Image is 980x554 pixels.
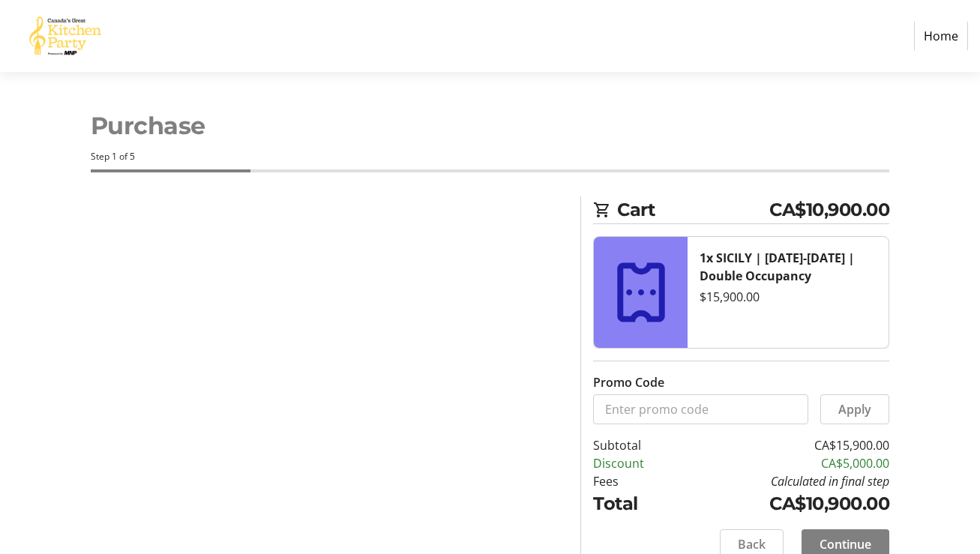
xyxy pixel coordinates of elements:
[700,288,877,306] div: $15,900.00
[820,394,889,424] button: Apply
[617,196,769,223] span: Cart
[820,535,871,553] span: Continue
[593,436,682,454] td: Subtotal
[738,535,766,553] span: Back
[593,454,682,472] td: Discount
[12,6,118,66] img: Canada’s Great Kitchen Party's Logo
[682,454,889,472] td: CA$5,000.00
[700,250,855,284] strong: 1x SICILY | [DATE]-[DATE] | Double Occupancy
[593,472,682,490] td: Fees
[682,436,889,454] td: CA$15,900.00
[838,400,871,418] span: Apply
[593,490,682,517] td: Total
[593,373,664,391] label: Promo Code
[91,150,889,163] div: Step 1 of 5
[682,490,889,517] td: CA$10,900.00
[682,472,889,490] td: Calculated in final step
[769,196,889,223] span: CA$10,900.00
[91,108,889,144] h1: Purchase
[593,394,808,424] input: Enter promo code
[914,22,968,50] a: Home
